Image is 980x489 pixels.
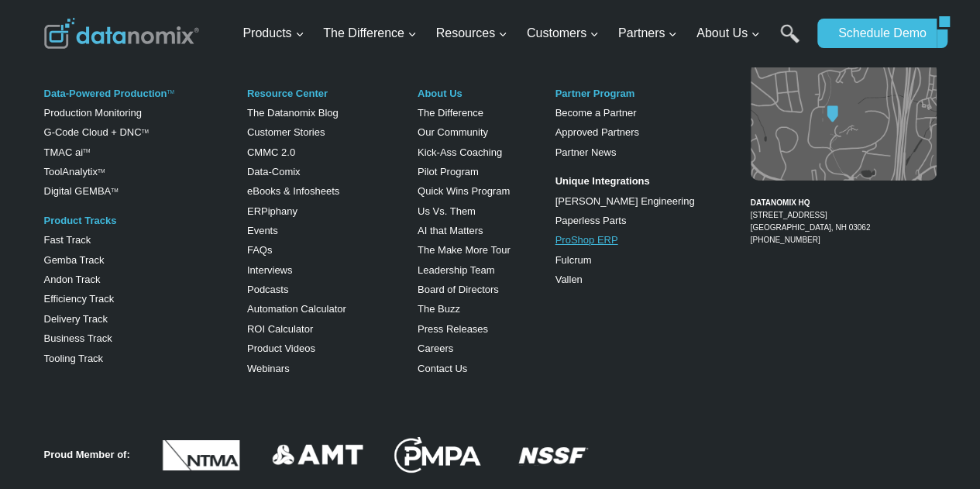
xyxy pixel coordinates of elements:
[167,89,174,95] a: TM
[44,254,105,266] a: Gemba Track
[247,205,297,217] a: ERPiphany
[555,274,582,285] a: Vallen
[44,146,91,158] a: TMAC aiTM
[44,353,104,364] a: Tooling Track
[44,449,130,460] strong: Proud Member of:
[751,184,937,246] figcaption: [PHONE_NUMBER]
[780,24,799,59] a: Search
[418,244,511,256] a: The Make More Tour
[418,205,476,217] a: Us Vs. Them
[44,107,142,119] a: Production Monitoring
[44,126,149,138] a: G-Code Cloud + DNCTM
[527,23,599,43] span: Customers
[418,88,462,99] a: About Us
[247,146,295,158] a: CMMC 2.0
[44,293,115,305] a: Efficiency Track
[44,185,119,197] a: Digital GEMBATM
[111,188,118,193] sup: TM
[98,168,105,174] a: TM
[236,9,810,59] nav: Primary Navigation
[555,254,591,266] a: Fulcrum
[242,23,304,43] span: Products
[44,332,112,344] a: Business Track
[247,88,328,99] a: Resource Center
[44,18,199,49] img: Datanomix
[247,323,313,335] a: ROI Calculator
[142,129,149,134] sup: TM
[418,323,488,335] a: Press Releases
[44,215,117,226] a: Product Tracks
[247,284,288,295] a: Podcasts
[555,126,638,138] a: Approved Partners
[44,88,167,99] a: Data-Powered Production
[418,284,499,295] a: Board of Directors
[44,313,108,325] a: Delivery Track
[436,23,507,43] span: Resources
[418,185,510,197] a: Quick Wins Program
[418,107,483,119] a: The Difference
[247,303,346,315] a: Automation Calculator
[817,19,937,48] a: Schedule Demo
[247,264,293,276] a: Interviews
[44,234,91,246] a: Fast Track
[751,198,810,207] strong: DATANOMIX HQ
[418,363,467,374] a: Contact Us
[247,343,315,354] a: Product Videos
[751,63,937,180] img: Datanomix map image
[247,244,273,256] a: FAQs
[323,23,417,43] span: The Difference
[555,107,636,119] a: Become a Partner
[247,363,290,374] a: Webinars
[247,126,325,138] a: Customer Stories
[555,146,616,158] a: Partner News
[555,175,649,187] strong: Unique Integrations
[618,23,677,43] span: Partners
[418,225,483,236] a: AI that Matters
[418,264,495,276] a: Leadership Team
[418,303,460,315] a: The Buzz
[555,234,617,246] a: ProShop ERP
[555,195,694,207] a: [PERSON_NAME] Engineering
[418,166,479,177] a: Pilot Program
[247,225,278,236] a: Events
[247,185,339,197] a: eBooks & Infosheets
[44,166,98,177] a: ToolAnalytix
[418,126,488,138] a: Our Community
[555,215,626,226] a: Paperless Parts
[44,274,101,285] a: Andon Track
[83,148,90,153] sup: TM
[751,211,871,232] a: [STREET_ADDRESS][GEOGRAPHIC_DATA], NH 03062
[418,343,453,354] a: Careers
[247,107,339,119] a: The Datanomix Blog
[247,166,301,177] a: Data-Comix
[555,88,634,99] a: Partner Program
[696,23,760,43] span: About Us
[418,146,502,158] a: Kick-Ass Coaching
